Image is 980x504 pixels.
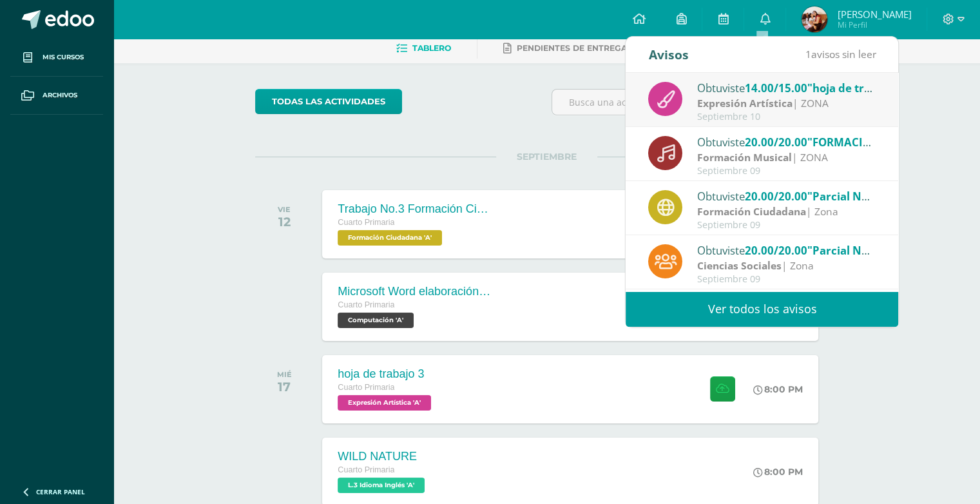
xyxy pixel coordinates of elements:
strong: Expresión Artística [697,96,793,110]
div: Trabajo No.3 Formación Ciudadana [338,202,492,216]
span: 14.00/15.00 [745,81,807,95]
span: 20.00/20.00 [745,135,807,150]
span: Tablero [412,43,451,53]
div: Septiembre 09 [697,166,876,177]
span: Cerrar panel [36,487,85,496]
div: 8:00 PM [753,466,803,478]
strong: Formación Musical [697,150,792,164]
div: Avisos [648,37,688,72]
div: hoja de trabajo 3 [338,367,434,381]
a: Mis cursos [10,39,103,77]
div: VIE [278,205,291,214]
div: | ZONA [697,150,876,165]
a: Ver todos los avisos [626,291,898,327]
span: "hoja de trabajo 2" [807,81,908,95]
span: Cuarto Primaria [338,300,394,309]
a: todas las Actividades [255,89,402,114]
span: 20.00/20.00 [745,243,807,258]
img: a315b997d9a043b4e2d8358e31a9e627.png [802,6,827,32]
span: Cuarto Primaria [338,383,394,392]
a: Pendientes de entrega [503,38,627,59]
span: Cuarto Primaria [338,465,394,474]
span: 1 [805,47,811,61]
span: avisos sin leer [805,47,876,61]
input: Busca una actividad próxima aquí... [552,90,838,115]
span: Cuarto Primaria [338,218,394,227]
div: 8:00 PM [753,383,803,395]
span: Mi Perfil [837,19,911,30]
div: Septiembre 09 [697,274,876,285]
div: Obtuviste en [697,79,876,96]
div: Obtuviste en [697,188,876,204]
strong: Formación Ciudadana [697,204,806,218]
span: [PERSON_NAME] [837,8,911,21]
div: WILD NATURE [338,450,428,463]
div: | Zona [697,204,876,219]
span: Mis cursos [43,52,84,63]
div: | Zona [697,258,876,273]
div: Septiembre 10 [697,111,876,122]
span: Computación 'A' [338,313,414,328]
span: 20.00/20.00 [745,189,807,204]
a: Tablero [396,38,451,59]
strong: Ciencias Sociales [697,258,782,273]
span: Formación Ciudadana 'A' [338,230,442,246]
div: | ZONA [697,96,876,111]
span: Expresión Artística 'A' [338,395,431,411]
a: Archivos [10,77,103,115]
span: Archivos [43,90,77,101]
span: SEPTIEMBRE [496,151,597,162]
span: L.3 Idioma Inglés 'A' [338,478,425,493]
div: Septiembre 09 [697,220,876,231]
div: 17 [277,379,292,394]
div: 12 [278,214,291,229]
div: Microsoft Word elaboración redacción y personalización de documentos [338,285,492,298]
div: MIÉ [277,370,292,379]
div: Obtuviste en [697,242,876,258]
div: Obtuviste en [697,133,876,150]
span: Pendientes de entrega [517,43,627,53]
